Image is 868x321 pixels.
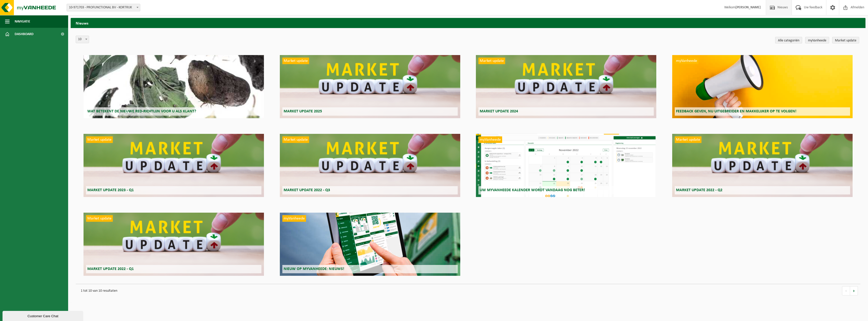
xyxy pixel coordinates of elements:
iframe: chat widget [3,310,84,321]
a: vorige [842,286,850,295]
span: Market update [86,136,113,143]
a: Market update [832,37,859,43]
a: myVanheede Nieuw op myVanheede: Nieuws! [280,213,460,276]
span: Market update 2022 - Q3 [284,188,330,192]
a: myVanheede Uw myVanheede kalender wordt vandaag nog beter! [476,134,656,197]
span: Dashboard [15,28,34,40]
a: myVanheede Feedback geven, nu uitgebreider en makkelijker op te volgen! [672,55,853,118]
span: Feedback geven, nu uitgebreider en makkelijker op te volgen! [676,109,796,113]
span: Uw myVanheede kalender wordt vandaag nog beter! [480,188,585,192]
span: Navigatie [15,15,30,28]
span: Market update [675,136,701,143]
span: Market update 2023 - Q1 [87,188,134,192]
span: myVanheede [282,215,306,222]
span: Market update 2025 [284,109,322,113]
strong: [PERSON_NAME] [736,6,761,9]
h2: Nieuws [71,18,865,28]
a: Market update Market update 2023 - Q1 [84,134,264,197]
a: Market update Market update 2022 - Q2 [672,134,853,197]
span: Market update 2022 - Q2 [676,188,722,192]
span: Wat betekent de nieuwe RED-richtlijn voor u als klant? [87,109,196,113]
span: Market update [282,136,309,143]
span: Market update [282,58,309,64]
span: 10-971703 - PROFUNCTIONAL BV - KORTRIJK [67,4,140,11]
span: Market update 2024 [480,109,518,113]
span: 10-971703 - PROFUNCTIONAL BV - KORTRIJK [67,4,140,11]
p: 1 tot 10 van 10 resultaten [78,287,837,295]
span: myVanheede [675,58,698,64]
span: Market update 2022 - Q1 [87,267,134,271]
span: Market update [86,215,113,222]
a: Alle categoriën [775,37,802,43]
a: Market update Market update 2025 [280,55,460,118]
a: Market update Market update 2024 [476,55,656,118]
span: 10 [76,36,89,43]
a: Market update Market update 2022 - Q1 [84,213,264,276]
span: 10 [76,36,89,43]
span: Nieuw op myVanheede: Nieuws! [284,267,344,271]
a: Wat betekent de nieuwe RED-richtlijn voor u als klant? [84,55,264,118]
span: Market update [478,58,505,64]
a: volgende [850,286,858,295]
a: myVanheede [805,37,829,43]
span: myVanheede [478,136,502,143]
a: Market update Market update 2022 - Q3 [280,134,460,197]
